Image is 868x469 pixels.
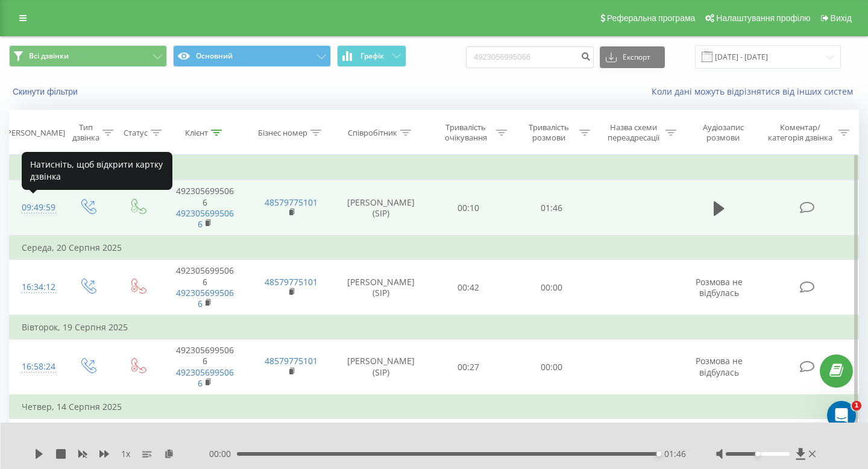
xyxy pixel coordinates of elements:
[176,287,234,309] a: 4923056995066
[831,13,852,23] span: Вихід
[4,128,65,138] div: [PERSON_NAME]
[173,45,331,67] button: Основний
[10,156,859,180] td: Вчора
[690,122,756,143] div: Аудіозапис розмови
[162,180,248,236] td: 4923056995066
[265,197,318,208] a: 48579775101
[656,452,661,456] div: Accessibility label
[510,260,593,315] td: 00:00
[664,448,686,460] span: 01:46
[755,452,760,456] div: Accessibility label
[265,276,318,288] a: 48579775101
[176,207,234,230] a: 4923056995066
[10,236,859,260] td: Середа, 20 Серпня 2025
[604,122,662,143] div: Назва схеми переадресації
[10,395,859,419] td: Четвер, 14 Серпня 2025
[9,45,167,67] button: Всі дзвінки
[335,180,427,236] td: [PERSON_NAME] (SIP)
[360,52,384,60] span: Графік
[348,128,397,138] div: Співробітник
[9,86,84,97] button: Скинути фільтри
[510,339,593,395] td: 00:00
[521,122,576,143] div: Тривалість розмови
[337,45,406,67] button: Графік
[335,260,427,315] td: [PERSON_NAME] (SIP)
[600,46,665,68] button: Експорт
[510,180,593,236] td: 01:46
[427,339,511,395] td: 00:27
[607,13,696,23] span: Реферальна програма
[438,122,494,143] div: Тривалість очікування
[22,196,51,219] div: 09:49:59
[162,339,248,395] td: 4923056995066
[765,122,835,143] div: Коментар/категорія дзвінка
[162,260,248,315] td: 4923056995066
[176,367,234,389] a: 4923056995066
[209,448,237,460] span: 00:00
[427,260,511,315] td: 00:42
[185,128,208,138] div: Клієнт
[121,448,130,460] span: 1 x
[22,152,172,190] div: Натисніть, щоб відкрити картку дзвінка
[22,355,51,379] div: 16:58:24
[335,339,427,395] td: [PERSON_NAME] (SIP)
[265,355,318,367] a: 48579775101
[652,86,859,97] a: Коли дані можуть відрізнятися вiд інших систем
[10,315,859,339] td: Вівторок, 19 Серпня 2025
[827,401,856,430] iframe: Intercom live chat
[696,355,743,377] span: Розмова не відбулась
[22,275,51,299] div: 16:34:12
[124,128,148,138] div: Статус
[696,276,743,298] span: Розмова не відбулась
[29,51,69,61] span: Всі дзвінки
[852,401,861,411] span: 1
[72,122,99,143] div: Тип дзвінка
[466,46,594,68] input: Пошук за номером
[716,13,810,23] span: Налаштування профілю
[258,128,307,138] div: Бізнес номер
[427,180,511,236] td: 00:10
